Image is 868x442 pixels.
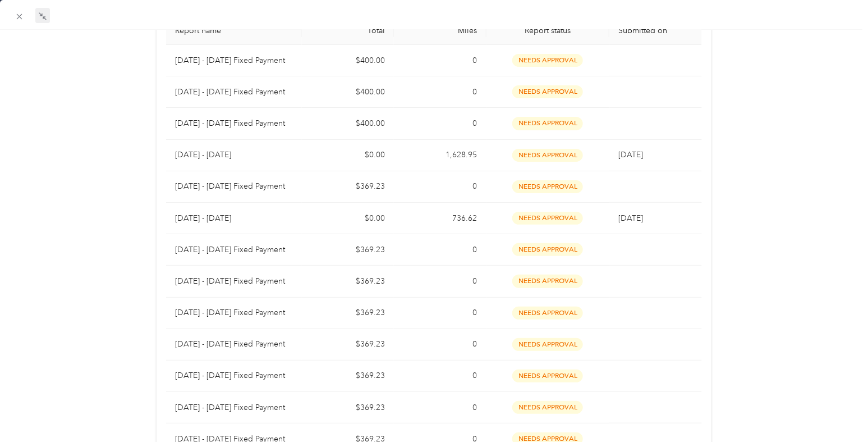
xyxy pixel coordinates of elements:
[394,140,486,171] td: 1,628.95
[175,307,292,319] p: [DATE] - [DATE] Fixed Payment
[175,86,292,98] p: [DATE] - [DATE] Fixed Payment
[495,26,600,35] span: Report status
[394,392,486,423] td: 0
[175,117,292,130] p: [DATE] - [DATE] Fixed Payment
[175,275,292,288] p: [DATE] - [DATE] Fixed Payment
[394,171,486,203] td: 0
[311,26,385,35] div: Total
[618,213,643,223] span: [DATE]
[512,212,583,225] span: needs approval
[394,108,486,139] td: 0
[512,401,583,414] span: needs approval
[302,140,394,171] td: $0.00
[609,17,702,45] th: Submitted on
[175,180,292,193] p: [DATE] - [DATE] Fixed Payment
[302,361,394,392] td: $369.23
[512,338,583,351] span: needs approval
[302,203,394,234] td: $0.00
[302,108,394,139] td: $400.00
[512,180,583,193] span: needs approval
[175,149,292,161] p: [DATE] - [DATE]
[512,85,583,98] span: needs approval
[512,307,583,320] span: needs approval
[512,243,583,256] span: needs approval
[805,379,868,442] iframe: Everlance-gr Chat Button Frame
[302,171,394,203] td: $369.23
[302,266,394,297] td: $369.23
[512,149,583,162] span: needs approval
[394,203,486,234] td: 736.62
[175,212,292,225] p: [DATE] - [DATE]
[175,54,292,67] p: [DATE] - [DATE] Fixed Payment
[618,150,643,160] span: [DATE]
[512,275,583,288] span: needs approval
[512,54,583,67] span: needs approval
[394,76,486,108] td: 0
[394,298,486,329] td: 0
[302,298,394,329] td: $369.23
[394,361,486,392] td: 0
[175,370,292,382] p: [DATE] - [DATE] Fixed Payment
[175,402,292,414] p: [DATE] - [DATE] Fixed Payment
[302,392,394,423] td: $369.23
[175,338,292,350] p: [DATE] - [DATE] Fixed Payment
[175,244,292,256] p: [DATE] - [DATE] Fixed Payment
[302,234,394,266] td: $369.23
[512,370,583,382] span: needs approval
[394,45,486,76] td: 0
[302,45,394,76] td: $400.00
[394,234,486,266] td: 0
[302,329,394,361] td: $369.23
[166,17,301,45] th: Report name
[394,266,486,297] td: 0
[403,26,477,35] div: Miles
[302,76,394,108] td: $400.00
[394,329,486,361] td: 0
[512,117,583,130] span: needs approval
